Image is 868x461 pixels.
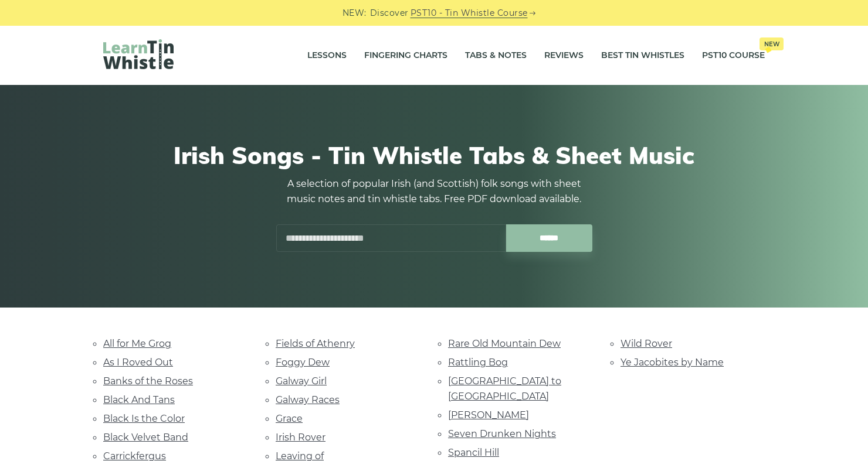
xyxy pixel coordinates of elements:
[276,375,327,387] a: Galway Girl
[448,428,556,439] a: Seven Drunken Nights
[702,41,765,70] a: PST10 CourseNew
[276,413,303,424] a: Grace
[276,338,355,349] a: Fields of Athenry
[448,357,508,368] a: Rattling Bog
[448,338,561,349] a: Rare Old Mountain Dew
[276,394,340,405] a: Galway Races
[759,37,784,50] span: New
[448,375,561,402] a: [GEOGRAPHIC_DATA] to [GEOGRAPHIC_DATA]
[103,357,173,368] a: As I Roved Out
[621,357,724,368] a: Ye Jacobites by Name
[103,432,188,443] a: Black Velvet Band
[544,41,584,70] a: Reviews
[103,413,185,424] a: Black Is the Color
[601,41,684,70] a: Best Tin Whistles
[307,41,347,70] a: Lessons
[103,338,171,349] a: All for Me Grog
[448,409,529,421] a: [PERSON_NAME]
[276,357,330,368] a: Foggy Dew
[103,375,193,387] a: Banks of the Roses
[276,432,325,443] a: Irish Rover
[103,39,174,69] img: LearnTinWhistle.com
[103,141,765,169] h1: Irish Songs - Tin Whistle Tabs & Sheet Music
[103,394,175,405] a: Black And Tans
[621,338,672,349] a: Wild Rover
[465,41,527,70] a: Tabs & Notes
[448,447,499,458] a: Spancil Hill
[364,41,447,70] a: Fingering Charts
[276,176,592,207] p: A selection of popular Irish (and Scottish) folk songs with sheet music notes and tin whistle tab...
